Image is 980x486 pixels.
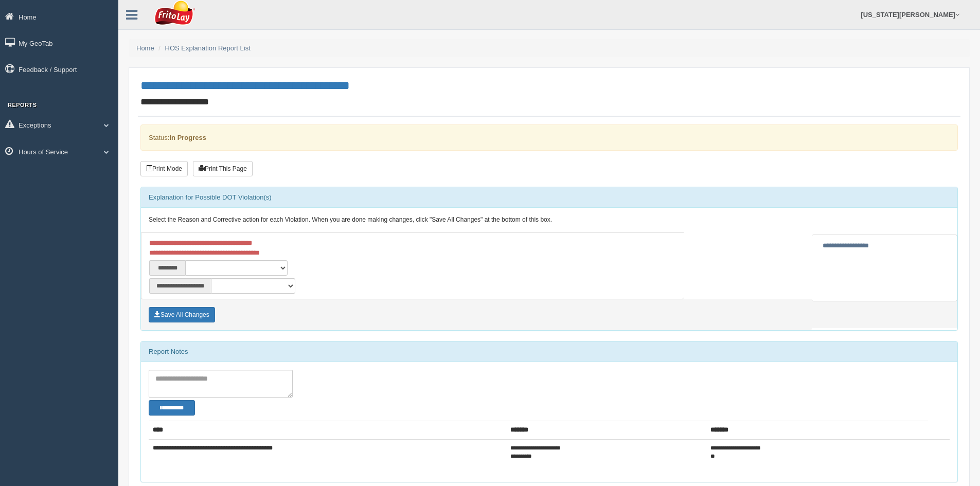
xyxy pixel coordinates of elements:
button: Change Filter Options [149,400,195,416]
div: Explanation for Possible DOT Violation(s) [141,187,957,208]
div: Select the Reason and Corrective action for each Violation. When you are done making changes, cli... [141,208,957,232]
button: Print Mode [140,161,188,176]
div: Report Notes [141,341,957,362]
button: Save [149,307,215,322]
div: Status: [140,124,958,151]
a: HOS Explanation Report List [165,44,251,52]
strong: In Progress [169,134,206,141]
button: Print This Page [193,161,253,176]
a: Home [136,44,154,52]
